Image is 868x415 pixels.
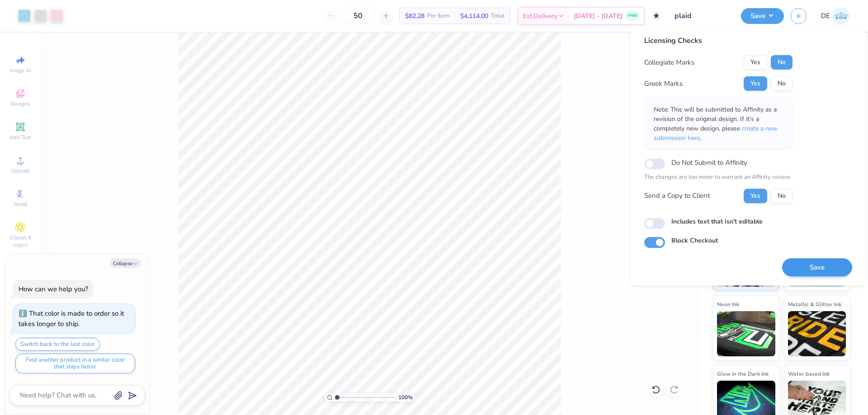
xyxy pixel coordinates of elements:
span: Water based Ink [788,369,830,378]
button: Switch back to the last color [15,338,100,351]
button: Yes [744,55,767,70]
span: Clipart & logos [5,234,36,248]
span: Metallic & Glitter Ink [788,299,841,309]
button: No [771,76,793,91]
span: DE [821,11,830,21]
div: How can we help you? [19,284,88,294]
button: Yes [744,76,767,91]
span: $82.28 [405,11,425,21]
img: Neon Ink [717,311,775,356]
button: Save [782,258,852,277]
img: Metallic & Glitter Ink [788,311,846,356]
span: FREE [628,13,637,19]
img: Djian Evardoni [832,7,850,25]
span: Designs [10,100,30,107]
button: No [771,189,793,203]
button: No [771,55,793,70]
span: Greek [14,201,28,208]
input: – – [340,8,376,24]
input: Untitled Design [668,7,734,25]
div: Greek Marks [644,79,683,89]
span: Upload [11,167,29,174]
span: Neon Ink [717,299,739,309]
span: Total [491,11,505,21]
div: Send a Copy to Client [644,191,710,201]
p: Note: This will be submitted to Affinity as a revision of the original design. If it's a complete... [654,105,783,143]
span: Est. Delivery [523,11,557,21]
div: Licensing Checks [644,35,793,46]
button: Collapse [110,258,141,268]
span: Glow in the Dark Ink [717,369,769,378]
div: Collegiate Marks [644,57,694,68]
span: [DATE] - [DATE] [574,11,623,21]
p: The changes are too minor to warrant an Affinity review. [644,173,793,182]
button: Find another product in a similar color that ships faster [15,354,135,373]
a: DE [821,7,850,25]
label: Do Not Submit to Affinity [671,157,747,168]
span: Image AI [10,67,31,74]
button: Save [741,8,784,24]
span: 100 % [398,393,413,401]
div: That color is made to order so it takes longer to ship. [19,309,124,328]
label: Includes text that isn't editable [671,217,763,226]
span: Add Text [9,134,31,141]
span: $4,114.00 [460,11,488,21]
button: Yes [744,189,767,203]
span: Per Item [427,11,449,21]
label: Block Checkout [671,236,718,245]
